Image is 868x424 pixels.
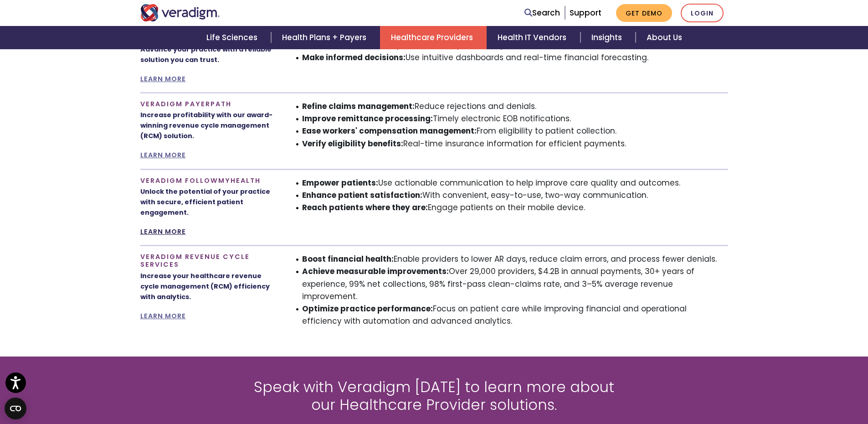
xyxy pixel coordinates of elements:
[140,4,220,21] img: Veradigm logo
[487,26,580,49] a: Health IT Vendors
[302,100,728,113] li: Reduce rejections and denials.
[302,266,449,277] strong: Achieve measurable improvements:
[140,253,277,269] h4: Veradigm Revenue Cycle Services
[302,101,415,112] strong: Refine claims management:
[302,52,406,63] strong: Make informed decisions:
[380,26,487,49] a: Healthcare Providers
[302,265,728,303] li: Over 29,000 providers, $4.2B in annual payments, 30+ years of experience, 99% net collections, 98...
[302,189,728,202] li: With convenient, easy-to-use, two-way communication.
[681,4,724,22] a: Login
[140,74,186,83] a: LEARN MORE
[140,150,186,160] a: LEARN MORE
[302,190,422,201] strong: Enhance patient satisfaction:
[241,378,628,414] h2: Speak with Veradigm [DATE] to learn more about our Healthcare Provider solutions.
[140,177,277,185] h4: Veradigm FollowMyHealth
[302,202,728,214] li: Engage patients on their mobile device.
[302,202,428,213] strong: Reach patients where they are:
[302,303,728,327] li: Focus on patient care while improving financial and operational efficiency with automation and ad...
[302,113,433,124] strong: Improve remittance processing:
[140,100,277,108] h4: Veradigm Payerpath
[140,271,277,302] p: Increase your healthcare revenue cycle management (RCM) efficiency with analytics.
[302,113,728,125] li: Timely electronic EOB notifications.
[616,4,672,22] a: Get Demo
[636,26,693,49] a: About Us
[140,110,277,141] p: Increase profitability with our award-winning revenue cycle management (RCM) solution.
[271,26,380,49] a: Health Plans + Payers
[5,398,26,419] button: Open CMP widget
[302,177,728,189] li: Use actionable communication to help improve care quality and outcomes.
[140,227,186,236] a: LEARN MORE
[302,177,378,188] strong: Empower patients:
[302,125,477,136] strong: Ease workers' compensation management:
[302,138,728,150] li: Real-time insurance information for efficient payments.
[140,311,186,321] a: LEARN MORE
[302,138,403,149] strong: Verify eligibility benefits:
[302,303,433,314] strong: Optimize practice performance:
[524,7,560,19] a: Search
[195,26,271,49] a: Life Sciences
[302,253,728,265] li: Enable providers to lower AR days, reduce claim errors, and process fewer denials.
[570,7,601,18] a: Support
[302,52,728,64] li: Use intuitive dashboards and real-time financial forecasting.
[140,44,277,65] p: Advance your practice with a reliable solution you can trust.
[302,125,728,137] li: From eligibility to patient collection.
[580,26,636,49] a: Insights
[687,112,857,413] iframe: Drift Chat Widget
[140,186,277,218] p: Unlock the potential of your practice with secure, efficient patient engagement.
[302,253,394,264] strong: Boost financial health:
